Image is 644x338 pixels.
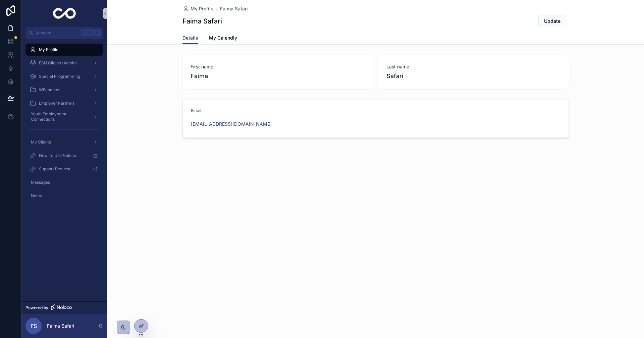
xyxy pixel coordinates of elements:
[191,108,201,113] span: Email
[53,8,76,19] img: App logo
[25,70,103,82] a: Special Programming
[31,139,51,145] span: My Clients
[191,121,272,127] a: [EMAIL_ADDRESS][DOMAIN_NAME]
[538,15,566,27] button: Update
[209,32,237,45] a: My Calendly
[182,5,213,12] a: My Profile
[25,84,103,96] a: WEconnect
[39,153,76,158] span: How To Use Noloco
[25,111,103,123] a: Youth Employment Connections
[39,60,77,66] span: ESU Clients (Admin)
[95,30,100,36] span: K
[191,63,365,70] span: First name
[39,47,58,52] span: My Profile
[25,57,103,69] a: ESU Clients (Admin)
[31,193,42,199] span: Notes
[182,32,198,45] a: Details
[25,176,103,188] a: Messages
[31,111,88,122] span: Youth Employment Connections
[36,30,78,36] span: Jump to...
[31,322,37,330] span: FS
[209,35,237,41] span: My Calendly
[81,30,93,36] span: Ctrl
[191,71,365,81] span: Faima
[386,71,561,81] span: Safari
[21,301,107,314] a: Powered by
[39,87,61,93] span: WEconnect
[25,305,48,311] span: Powered by
[182,35,198,41] span: Details
[25,190,103,202] a: Notes
[39,74,80,79] span: Special Programming
[39,101,74,106] span: Employer Partners
[544,18,560,24] span: Update
[25,163,103,175] a: Support Request
[25,136,103,148] a: My Clients
[25,150,103,162] a: How To Use Noloco
[220,5,248,12] a: Faima Safari
[182,16,222,26] h1: Faima Safari
[47,323,74,329] p: Faima Safari
[39,166,70,172] span: Support Request
[25,27,103,39] button: Jump to...CtrlK
[25,44,103,56] a: My Profile
[21,39,107,211] div: scrollable content
[31,180,50,185] span: Messages
[191,5,213,12] span: My Profile
[25,97,103,109] a: Employer Partners
[386,63,561,70] span: Last name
